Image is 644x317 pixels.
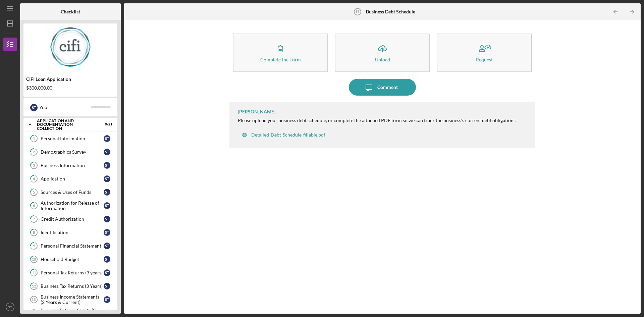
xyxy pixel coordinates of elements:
text: ST [8,305,12,309]
div: S T [104,243,110,249]
a: 11Personal Tax Returns (3 years)ST [27,266,114,279]
div: Application [41,176,104,181]
div: Application and Documentation Collection [37,119,96,130]
div: $300,000.00 [26,85,115,91]
a: 1Personal InformationST [27,132,114,145]
button: ST [3,300,17,314]
button: Comment [349,79,416,96]
a: 9Personal Financial StatementST [27,239,114,253]
div: S T [104,229,110,236]
div: Please upload your business debt schedule, or complete the attached PDF form so we can track the ... [238,118,517,123]
div: S T [104,216,110,222]
div: S T [104,256,110,263]
div: S T [104,296,110,303]
button: Upload [335,34,430,72]
div: S T [30,104,38,111]
div: CIFI Loan Application [26,76,115,82]
a: 2Demographics SurveyST [27,145,114,159]
div: Personal Tax Returns (3 years) [41,270,104,275]
div: Business Tax Returns (3 Years) [41,283,104,289]
a: 3Business InformationST [27,159,114,172]
div: You [39,102,91,113]
div: S T [104,149,110,155]
tspan: 4 [33,177,35,181]
a: 13Business Income Statements (2 Years & Current)ST [27,293,114,306]
a: 7Credit AuthorizationST [27,212,114,226]
div: Request [476,57,493,62]
div: Demographics Survey [41,149,104,155]
tspan: 10 [32,257,36,262]
div: [PERSON_NAME] [238,109,275,114]
tspan: 12 [32,284,36,288]
tspan: 13 [32,298,36,302]
div: Business Information [41,163,104,168]
tspan: 7 [33,217,35,221]
b: Business Debt Schedule [366,9,415,14]
div: S T [104,202,110,209]
tspan: 11 [32,271,36,275]
div: S T [104,269,110,276]
div: Household Budget [41,257,104,262]
tspan: 17 [356,10,360,14]
tspan: 3 [33,163,35,168]
div: S T [104,162,110,169]
div: Business Income Statements (2 Years & Current) [41,294,104,305]
tspan: 5 [33,190,35,195]
button: Complete the Form [233,34,328,72]
div: S T [104,189,110,196]
div: Upload [375,57,390,62]
tspan: 2 [33,150,35,154]
a: 4ApplicationST [27,172,114,186]
div: Sources & Uses of Funds [41,190,104,195]
button: Detailed-Debt-Schedule-fillable.pdf [238,128,329,142]
tspan: 9 [33,244,35,248]
div: S T [104,283,110,289]
div: Identification [41,230,104,235]
button: Request [437,34,532,72]
div: Authorization for Release of Information [41,200,104,211]
tspan: 6 [33,204,35,208]
a: 5Sources & Uses of FundsST [27,186,114,199]
tspan: 8 [33,230,35,235]
div: Comment [377,79,398,96]
b: Checklist [61,9,80,14]
div: Personal Financial Statement [41,243,104,249]
img: Product logo [23,27,117,67]
a: 6Authorization for Release of InformationST [27,199,114,212]
div: S T [104,175,110,182]
div: Personal Information [41,136,104,141]
div: Complete the Form [260,57,301,62]
div: S T [104,310,110,316]
a: 8IdentificationST [27,226,114,239]
div: 0 / 21 [100,122,112,126]
tspan: 1 [33,137,35,141]
div: Detailed-Debt-Schedule-fillable.pdf [251,132,325,138]
div: Credit Authorization [41,216,104,222]
a: 12Business Tax Returns (3 Years)ST [27,279,114,293]
a: 10Household BudgetST [27,253,114,266]
div: S T [104,135,110,142]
